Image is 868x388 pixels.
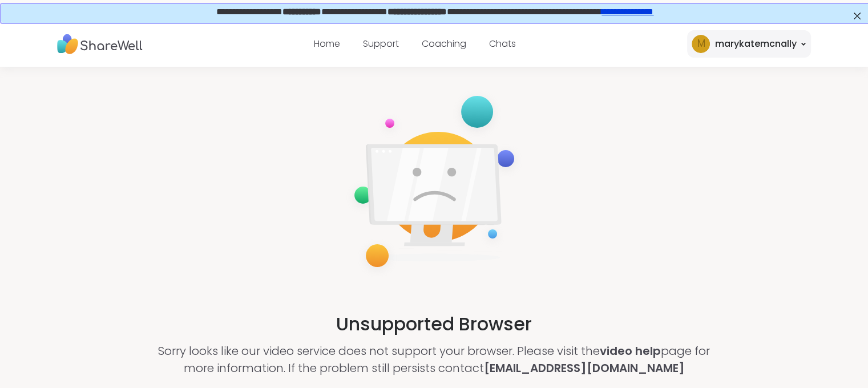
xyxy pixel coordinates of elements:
[714,37,796,51] div: marykatemcnally
[336,310,532,338] h2: Unsupported Browser
[489,37,516,50] a: Chats
[422,37,466,50] a: Coaching
[57,29,143,60] img: ShareWell Nav Logo
[484,360,685,376] a: [EMAIL_ADDRESS][DOMAIN_NAME]
[363,37,399,50] a: Support
[314,37,340,50] a: Home
[697,37,705,51] span: m
[600,343,661,359] a: video help
[145,342,724,377] p: Sorry looks like our video service does not support your browser. Please visit the page for more ...
[345,88,523,278] img: not-supported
